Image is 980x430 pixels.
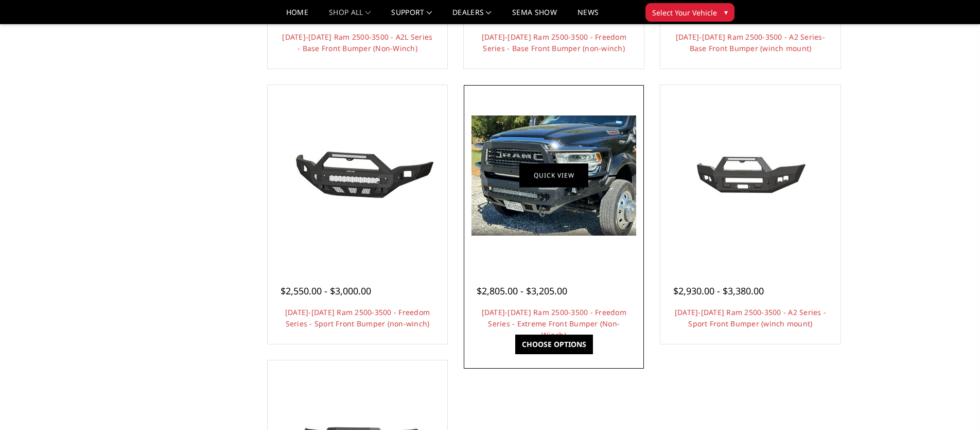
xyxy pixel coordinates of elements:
a: [DATE]-[DATE] Ram 2500-3500 - Freedom Series - Extreme Front Bumper (Non-Winch) [482,307,626,340]
span: ▾ [724,7,728,18]
img: 2019-2025 Ram 2500-3500 - Freedom Series - Extreme Front Bumper (Non-Winch) [471,115,636,236]
button: Select Your Vehicle [645,3,734,22]
span: $2,805.00 - $3,205.00 [477,285,567,297]
a: Choose Options [515,335,593,354]
a: Dealers [452,9,492,24]
img: 2019-2025 Ram 2500-3500 - Freedom Series - Sport Front Bumper (non-winch) [275,137,440,214]
a: shop all [329,9,371,24]
a: [DATE]-[DATE] Ram 2500-3500 - A2 Series- Base Front Bumper (winch mount) [676,32,825,53]
a: [DATE]-[DATE] Ram 2500-3500 - A2 Series - Sport Front Bumper (winch mount) [675,307,826,328]
a: SEMA Show [512,9,557,24]
a: 2019-2025 Ram 2500-3500 - Freedom Series - Sport Front Bumper (non-winch) Multiple lighting options [270,88,445,263]
span: $2,550.00 - $3,000.00 [281,285,371,297]
a: [DATE]-[DATE] Ram 2500-3500 - Freedom Series - Base Front Bumper (non-winch) [482,32,626,53]
a: Home [286,9,308,24]
a: 2019-2025 Ram 2500-3500 - Freedom Series - Extreme Front Bumper (Non-Winch) 2019-2025 Ram 2500-35... [466,88,641,263]
a: 2019-2025 Ram 2500-3500 - A2 Series - Sport Front Bumper (winch mount) 2019-2025 Ram 2500-3500 - ... [663,88,838,263]
a: News [577,9,599,24]
a: [DATE]-[DATE] Ram 2500-3500 - Freedom Series - Sport Front Bumper (non-winch) [285,307,430,328]
a: [DATE]-[DATE] Ram 2500-3500 - A2L Series - Base Front Bumper (Non-Winch) [282,32,432,53]
a: Support [391,9,432,24]
span: Select Your Vehicle [652,7,717,18]
span: $2,930.00 - $3,380.00 [673,285,764,297]
a: Quick view [519,163,588,188]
